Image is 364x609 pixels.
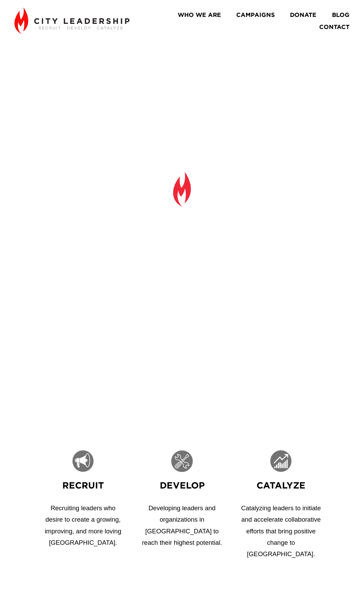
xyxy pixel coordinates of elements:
[43,502,123,548] p: Recruiting leaders who desire to create a growing, improving, and more loving [GEOGRAPHIC_DATA].
[236,9,275,21] a: CAMPAIGNS
[43,479,123,491] h3: Recruit
[290,9,316,21] a: DONATE
[319,21,350,33] a: CONTACT
[14,7,129,34] img: City Leadership - Recruit. Develop. Catalyze.
[142,502,222,548] p: Developing leaders and organizations in [GEOGRAPHIC_DATA] to reach their highest potential.
[241,502,321,560] p: Catalyzing leaders to initiate and accelerate collaborative efforts that bring positive change to...
[142,479,222,491] h3: Develop
[93,211,276,262] strong: Everything Rises and Falls on Leadership
[178,9,221,21] a: WHO WE ARE
[332,9,350,21] a: BLOG
[241,479,321,491] h3: Catalyze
